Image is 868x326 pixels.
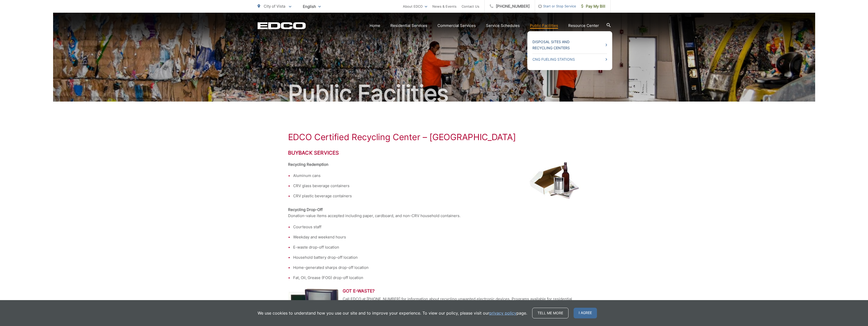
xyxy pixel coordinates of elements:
[288,150,580,156] h2: Buyback Services
[288,207,580,219] p: Donation-value items accepted including paper, cardboard, and non-CRV household containers.
[293,224,580,230] li: Courteous staff
[264,4,285,9] span: City of Vista
[568,23,599,29] a: Resource Center
[293,244,580,250] li: E-waste drop-off location
[293,173,580,179] li: Aluminum cans
[288,288,580,294] h3: Got E-Waste?
[288,288,339,317] img: TVs and computer monitors
[403,3,427,9] a: About EDCO
[370,23,380,29] a: Home
[532,56,607,62] a: CNG Fueling Stations
[530,23,558,29] a: Public Facilities
[258,310,527,316] p: We use cookies to understand how you use our site and to improve your experience. To view our pol...
[390,23,427,29] a: Residential Services
[462,3,479,9] a: Contact Us
[581,3,605,9] span: Pay My Bill
[489,310,516,316] a: privacy policy
[574,308,597,318] span: I agree
[529,161,580,199] img: Cardboard, bottles, cans, newspapers
[486,23,520,29] a: Service Schedules
[293,183,580,189] li: CRV glass beverage containers
[299,2,325,11] span: English
[288,162,328,167] strong: Recycling Redemption
[532,39,607,51] a: Disposal Sites and Recycling Centers
[258,81,611,106] h2: Public Facilities
[293,265,580,271] li: Home-generated sharps drop-off location
[437,23,476,29] a: Commercial Services
[258,22,306,29] a: EDCD logo. Return to the homepage.
[532,308,569,318] a: Tell me more
[432,3,456,9] a: News & Events
[293,254,580,260] li: Household battery drop-off location
[293,234,580,240] li: Weekday and weekend hours
[288,296,580,320] p: Call EDCO at [PHONE_NUMBER] for information about recycling unwanted electronic devices. Programs...
[288,207,323,212] strong: Recycling Drop-Off
[293,193,580,199] li: CRV plastic beverage containers
[293,275,580,281] li: Fat, Oil, Grease (FOG) drop-off location
[288,132,580,142] h1: EDCO Certified Recycling Center – [GEOGRAPHIC_DATA]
